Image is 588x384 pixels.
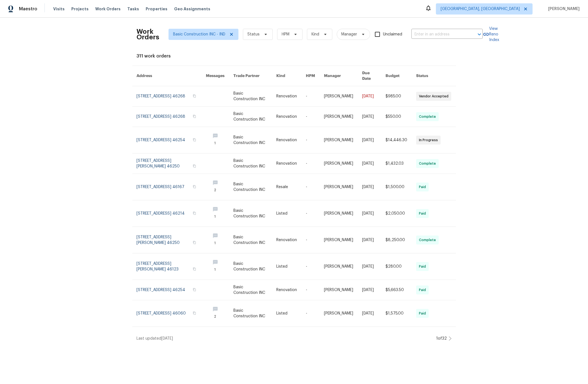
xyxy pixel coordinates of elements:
[319,227,358,253] td: [PERSON_NAME]
[192,114,197,119] button: Copy Address
[483,26,499,43] a: View Reno Index
[272,127,301,153] td: Renovation
[229,253,272,280] td: Basic Construction INC
[475,30,483,38] button: Open
[162,337,173,340] span: [DATE]
[441,6,520,12] span: [GEOGRAPHIC_DATA], [GEOGRAPHIC_DATA]
[192,240,197,245] button: Copy Address
[319,127,358,153] td: [PERSON_NAME]
[272,107,301,127] td: Renovation
[229,107,272,127] td: Basic Construction INC
[312,32,319,37] span: Kind
[341,32,357,37] span: Manager
[132,66,202,86] th: Address
[319,200,358,227] td: [PERSON_NAME]
[95,6,121,12] span: Work Orders
[301,280,319,300] td: -
[53,6,65,12] span: Visits
[301,153,319,174] td: -
[229,86,272,107] td: Basic Construction INC
[319,174,358,200] td: [PERSON_NAME]
[71,6,89,12] span: Projects
[301,127,319,153] td: -
[229,227,272,253] td: Basic Construction INC
[146,6,167,12] span: Properties
[137,53,452,59] div: 311 work orders
[301,253,319,280] td: -
[319,280,358,300] td: [PERSON_NAME]
[192,164,197,169] button: Copy Address
[319,253,358,280] td: [PERSON_NAME]
[229,280,272,300] td: Basic Construction INC
[248,32,260,37] span: Status
[319,300,358,327] td: [PERSON_NAME]
[319,66,358,86] th: Manager
[192,267,197,272] button: Copy Address
[301,107,319,127] td: -
[192,287,197,292] button: Copy Address
[272,174,301,200] td: Resale
[319,153,358,174] td: [PERSON_NAME]
[272,280,301,300] td: Renovation
[229,66,272,86] th: Trade Partner
[301,66,319,86] th: HPM
[229,300,272,327] td: Basic Construction INC
[436,336,447,341] div: 1 of 32
[381,66,412,86] th: Budget
[229,200,272,227] td: Basic Construction INC
[229,174,272,200] td: Basic Construction INC
[229,153,272,174] td: Basic Construction INC
[174,6,210,12] span: Geo Assignments
[19,6,37,12] span: Maestro
[272,153,301,174] td: Renovation
[137,29,160,40] h2: Work Orders
[319,107,358,127] td: [PERSON_NAME]
[301,174,319,200] td: -
[229,127,272,153] td: Basic Construction INC
[192,311,197,316] button: Copy Address
[127,7,139,11] span: Tasks
[411,30,467,39] input: Enter in an address
[301,86,319,107] td: -
[546,6,580,12] span: [PERSON_NAME]
[301,300,319,327] td: -
[272,86,301,107] td: Renovation
[319,86,358,107] td: [PERSON_NAME]
[137,336,435,341] div: Last updated
[383,32,402,37] span: Unclaimed
[192,93,197,99] button: Copy Address
[301,200,319,227] td: -
[272,66,301,86] th: Kind
[282,32,290,37] span: HPM
[192,184,197,189] button: Copy Address
[301,227,319,253] td: -
[173,32,226,37] span: Basic Construction INC - IND
[192,137,197,142] button: Copy Address
[272,253,301,280] td: Listed
[358,66,381,86] th: Due Date
[272,200,301,227] td: Listed
[272,300,301,327] td: Listed
[412,66,456,86] th: Status
[201,66,229,86] th: Messages
[192,211,197,216] button: Copy Address
[272,227,301,253] td: Renovation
